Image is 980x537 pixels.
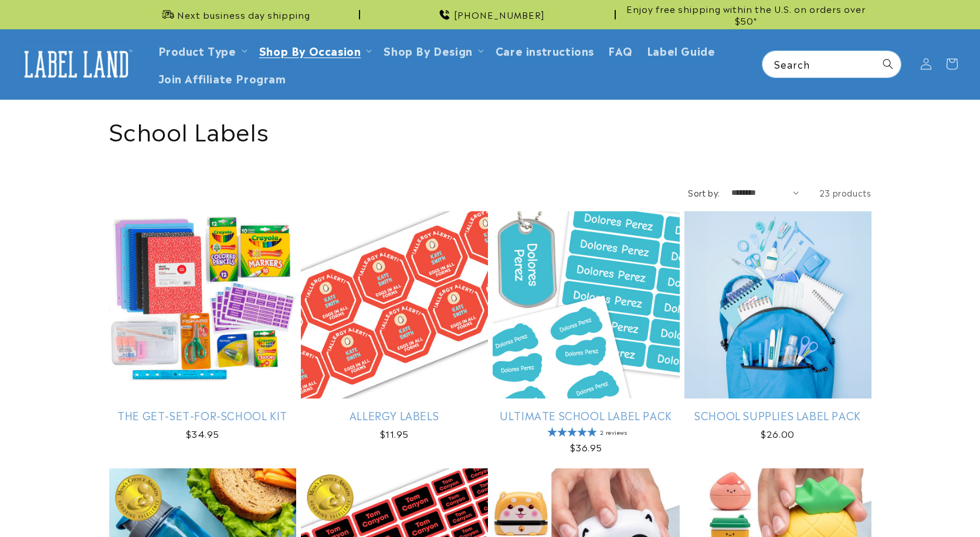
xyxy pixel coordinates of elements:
[647,43,715,57] span: Label Guide
[151,64,293,92] a: Join Affiliate Program
[158,42,236,58] a: Product Type
[875,51,901,77] button: Search
[301,408,488,422] a: Allergy Labels
[493,408,680,422] a: Ultimate School Label Pack
[688,187,720,198] label: Sort by:
[684,408,872,422] a: School Supplies Label Pack
[158,71,286,85] span: Join Affiliate Program
[608,43,633,57] span: FAQ
[620,3,872,26] span: Enjoy free shipping within the U.S. on orders over $50*
[454,9,545,21] span: [PHONE_NUMBER]
[489,36,601,64] a: Care instructions
[177,9,310,21] span: Next business day shipping
[109,408,296,422] a: The Get-Set-for-School Kit
[601,36,640,64] a: FAQ
[252,36,377,64] summary: Shop By Occasion
[18,46,135,82] img: Label Land
[819,187,872,198] span: 23 products
[109,114,872,145] h1: School Labels
[377,36,488,64] summary: Shop By Design
[13,42,140,87] a: Label Land
[259,43,361,57] span: Shop By Occasion
[640,36,723,64] a: Label Guide
[384,42,472,58] a: Shop By Design
[496,43,594,57] span: Care instructions
[151,36,252,64] summary: Product Type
